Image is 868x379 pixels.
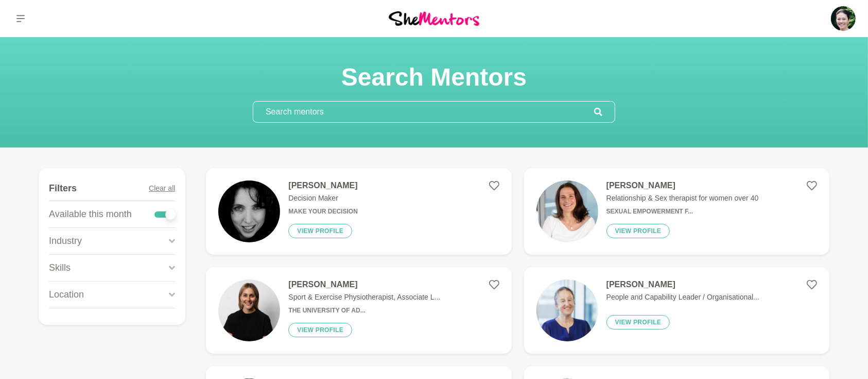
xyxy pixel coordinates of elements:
[606,193,759,204] p: Relationship & Sex therapist for women over 40
[524,168,829,255] a: [PERSON_NAME]Relationship & Sex therapist for women over 40Sexual Empowerment f...View profile
[49,207,132,221] p: Available this month
[149,176,175,201] button: Clear all
[288,279,440,290] h4: [PERSON_NAME]
[524,267,829,354] a: [PERSON_NAME]People and Capability Leader / Organisational...View profile
[536,180,598,242] img: d6e4e6fb47c6b0833f5b2b80120bcf2f287bc3aa-2570x2447.jpg
[218,180,280,242] img: 443bca476f7facefe296c2c6ab68eb81e300ea47-400x400.jpg
[288,193,357,204] p: Decision Maker
[206,168,511,255] a: [PERSON_NAME]Decision MakerMake Your DecisionView profile
[536,279,598,341] img: 6c7e47c16492af589fd1d5b58525654ea3920635-256x256.jpg
[288,208,357,216] h6: Make Your Decision
[206,267,511,354] a: [PERSON_NAME]Sport & Exercise Physiotherapist, Associate L...The University of Ad...View profile
[831,6,856,31] img: Roselynn Unson
[253,102,594,122] input: Search mentors
[606,224,670,238] button: View profile
[49,261,71,275] p: Skills
[218,279,280,341] img: 523c368aa158c4209afe732df04685bb05a795a5-1125x1128.jpg
[288,292,440,303] p: Sport & Exercise Physiotherapist, Associate L...
[253,62,615,93] h1: Search Mentors
[288,323,352,337] button: View profile
[606,208,759,216] h6: Sexual Empowerment f...
[389,11,479,25] img: She Mentors Logo
[606,180,759,191] h4: [PERSON_NAME]
[49,183,77,194] h4: Filters
[288,224,352,238] button: View profile
[606,292,759,303] p: People and Capability Leader / Organisational...
[606,315,670,329] button: View profile
[288,307,440,315] h6: The University of Ad...
[49,288,84,302] p: Location
[288,180,357,191] h4: [PERSON_NAME]
[49,234,82,248] p: Industry
[606,279,759,290] h4: [PERSON_NAME]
